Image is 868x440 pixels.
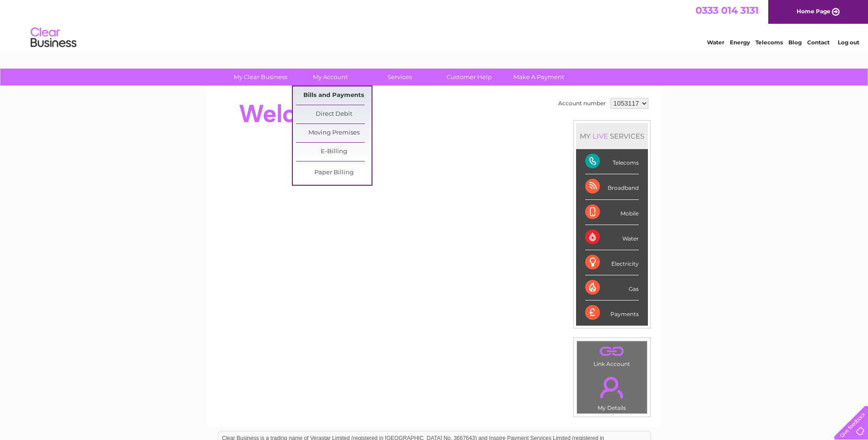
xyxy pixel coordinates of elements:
[296,164,372,182] a: Paper Billing
[838,39,859,46] a: Log out
[579,371,645,403] a: .
[585,200,639,225] div: Mobile
[296,86,372,105] a: Bills and Payments
[296,124,372,142] a: Moving Premises
[807,39,830,46] a: Contact
[585,174,639,199] div: Broadband
[292,69,368,86] a: My Account
[591,132,610,140] div: LIVE
[585,300,639,325] div: Payments
[577,341,647,370] td: Link Account
[755,39,783,46] a: Telecoms
[730,39,750,46] a: Energy
[556,96,608,111] td: Account number
[431,69,507,86] a: Customer Help
[707,39,724,46] a: Water
[579,343,645,360] a: .
[585,225,639,250] div: Water
[585,250,639,275] div: Electricity
[30,24,77,52] img: logo.png
[296,143,372,161] a: E-Billing
[788,39,802,46] a: Blog
[501,69,577,86] a: Make A Payment
[585,275,639,300] div: Gas
[585,149,639,174] div: Telecoms
[576,123,648,149] div: MY SERVICES
[695,5,759,16] a: 0333 014 3131
[362,69,437,86] a: Services
[296,105,372,123] a: Direct Debit
[577,369,647,414] td: My Details
[218,5,651,44] div: Clear Business is a trading name of Verastar Limited (registered in [GEOGRAPHIC_DATA] No. 3667643...
[223,69,298,86] a: My Clear Business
